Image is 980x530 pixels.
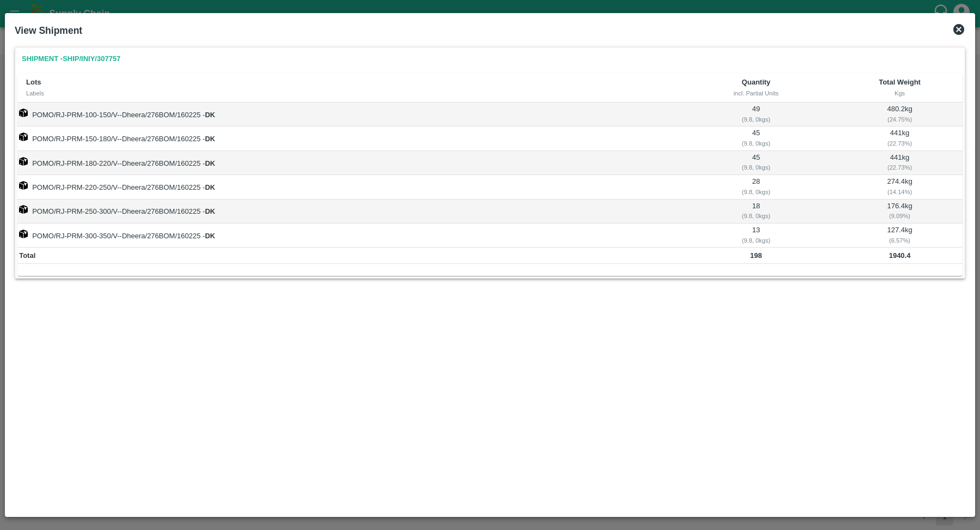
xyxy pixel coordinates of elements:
[837,224,963,248] td: 127.4 kg
[17,151,675,175] td: POMO/RJ-PRM-180-220/V--Dheera/276BOM/160225 -
[19,157,28,166] img: box
[677,211,835,221] div: ( 9.8, 0 kgs)
[19,181,28,190] img: box
[846,88,954,98] div: Kgs
[742,78,770,86] b: Quantity
[837,103,963,127] td: 480.2 kg
[205,135,215,143] strong: DK
[205,159,215,167] strong: DK
[675,151,837,175] td: 45
[684,88,828,98] div: incl. Partial Units
[17,200,675,224] td: POMO/RJ-PRM-250-300/V--Dheera/276BOM/160225 -
[15,25,82,36] b: View Shipment
[675,175,837,199] td: 28
[677,138,835,148] div: ( 9.8, 0 kgs)
[838,115,961,124] div: ( 24.75 %)
[675,103,837,127] td: 49
[750,251,762,260] b: 198
[837,151,963,175] td: 441 kg
[677,187,835,197] div: ( 9.8, 0 kgs)
[675,127,837,150] td: 45
[675,200,837,224] td: 18
[26,88,666,98] div: Labels
[19,230,28,238] img: box
[205,232,215,240] strong: DK
[17,224,675,248] td: POMO/RJ-PRM-300-350/V--Dheera/276BOM/160225 -
[837,175,963,199] td: 274.4 kg
[19,205,28,214] img: box
[19,132,28,141] img: box
[17,175,675,199] td: POMO/RJ-PRM-220-250/V--Dheera/276BOM/160225 -
[677,236,835,245] div: ( 9.8, 0 kgs)
[838,138,961,148] div: ( 22.73 %)
[19,251,35,260] b: Total
[837,127,963,150] td: 441 kg
[837,200,963,224] td: 176.4 kg
[17,127,675,150] td: POMO/RJ-PRM-150-180/V--Dheera/276BOM/160225 -
[19,109,28,117] img: box
[889,251,911,260] b: 1940.4
[675,224,837,248] td: 13
[17,50,125,69] a: Shipment -SHIP/INIY/307757
[879,78,921,86] b: Total Weight
[205,183,215,191] strong: DK
[838,236,961,245] div: ( 6.57 %)
[838,211,961,221] div: ( 9.09 %)
[838,187,961,197] div: ( 14.14 %)
[677,162,835,172] div: ( 9.8, 0 kgs)
[26,78,41,86] b: Lots
[205,111,215,119] strong: DK
[205,207,215,215] strong: DK
[838,162,961,172] div: ( 22.73 %)
[677,115,835,124] div: ( 9.8, 0 kgs)
[17,103,675,127] td: POMO/RJ-PRM-100-150/V--Dheera/276BOM/160225 -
